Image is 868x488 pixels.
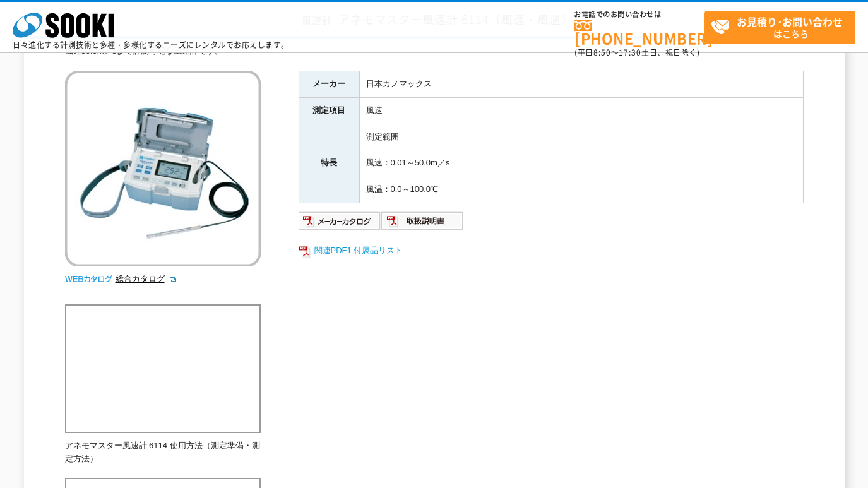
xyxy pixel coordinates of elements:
[593,47,611,58] span: 8:50
[574,20,704,45] a: [PHONE_NUMBER]
[299,242,804,259] a: 関連PDF1 付属品リスト
[13,41,289,49] p: 日々進化する計測技術と多種・多様化するニーズにレンタルでお応えします。
[299,71,359,98] th: メーカー
[359,124,803,203] td: 測定範囲 風速：0.01～50.0m／s 風温：0.0～100.0℃
[299,97,359,124] th: 測定項目
[299,211,381,231] img: メーカーカタログ
[574,47,699,58] span: (平日 ～ 土日、祝日除く)
[299,124,359,203] th: 特長
[711,11,855,43] span: はこちら
[359,71,803,98] td: 日本カノマックス
[381,211,464,231] img: 取扱説明書
[737,14,843,29] strong: お見積り･お問い合わせ
[299,219,381,229] a: メーカーカタログ
[65,71,261,266] img: アネモマスター風速計 6114（風速・風温）
[359,97,803,124] td: 風速
[704,11,855,44] a: お見積り･お問い合わせはこちら
[619,47,641,58] span: 17:30
[65,273,112,285] img: webカタログ
[116,274,177,283] a: 総合カタログ
[381,219,464,229] a: 取扱説明書
[574,11,704,18] span: お電話でのお問い合わせは
[65,439,261,466] p: アネモマスター風速計 6114 使用方法（測定準備・測定方法）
